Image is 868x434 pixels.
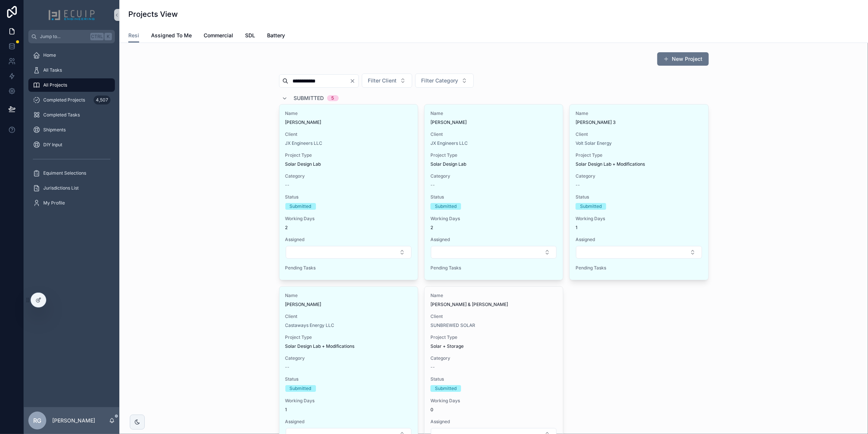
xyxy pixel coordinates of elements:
span: Home [43,52,56,58]
a: SDL [245,29,255,44]
div: 5 [332,95,334,101]
span: Assigned To Me [151,32,192,39]
div: Submitted [580,203,602,210]
span: Solar Design Lab [430,161,466,167]
span: -- [285,364,290,370]
span: Assigned [430,419,557,425]
span: Completed Tasks [43,112,80,118]
span: [PERSON_NAME] [285,119,412,125]
a: Volt Solar Energy [576,140,612,146]
span: Filter Client [368,77,397,84]
span: Client [430,131,557,137]
span: Status [285,194,412,200]
a: SUNBREWED SOLAR [430,322,475,328]
span: Project Type [430,334,557,340]
span: Status [430,376,557,382]
span: Project Type [285,334,412,340]
button: New Project [657,52,709,66]
span: Client [285,313,412,319]
span: Assigned [576,237,702,243]
span: [PERSON_NAME] & [PERSON_NAME] [430,302,557,307]
span: Project Type [430,152,557,158]
span: All Projects [43,82,67,88]
span: 1 [576,225,702,231]
span: -- [430,364,435,370]
span: Name [430,110,557,116]
span: Working Days [430,398,557,404]
a: Assigned To Me [151,29,192,44]
h1: Projects View [128,9,178,19]
span: Working Days [576,216,702,222]
span: Submitted [294,94,324,102]
span: Working Days [430,216,557,222]
div: Submitted [435,385,457,392]
span: Working Days [285,216,412,222]
span: SDL [245,32,255,39]
span: Project Type [285,152,412,158]
span: Ctrl [90,33,104,40]
span: Jump to... [40,34,87,40]
span: [PERSON_NAME] [430,119,557,125]
div: Submitted [290,385,311,392]
span: Solar Design Lab + Modifications [285,343,355,349]
a: All Tasks [28,63,115,77]
a: Equiment Selections [28,166,115,180]
button: Select Button [431,246,557,259]
span: Assigned [430,237,557,243]
span: Commercial [204,32,233,39]
a: Completed Projects4,507 [28,93,115,107]
span: Shipments [43,127,66,133]
span: Jurisdictions List [43,185,79,191]
span: Working Days [285,398,412,404]
a: DIY Input [28,138,115,152]
span: Category [576,173,702,179]
span: JX Engineers LLC [285,140,323,146]
a: Completed Tasks [28,108,115,122]
button: Select Button [286,246,411,259]
span: 0 [430,407,557,413]
div: Submitted [290,203,311,210]
a: JX Engineers LLC [430,140,468,146]
a: Castaways Energy LLC [285,322,335,328]
span: Assigned [285,419,412,425]
button: Select Button [415,74,474,88]
button: Jump to...CtrlK [28,30,115,43]
button: Select Button [362,74,412,88]
span: Pending Tasks [576,265,702,271]
a: Jurisdictions List [28,181,115,195]
span: Pending Tasks [430,265,557,271]
a: My Profile [28,196,115,210]
img: App logo [48,9,95,21]
span: Name [285,293,412,299]
a: All Projects [28,78,115,92]
span: [PERSON_NAME] 3 [576,119,702,125]
span: Client [285,131,412,137]
span: Filter Category [422,77,458,84]
span: Name [430,293,557,299]
span: 1 [285,407,412,413]
span: Solar Design Lab + Modifications [576,161,645,167]
span: All Tasks [43,67,62,73]
a: Commercial [204,29,233,44]
span: -- [576,182,580,188]
span: Status [430,194,557,200]
span: Resi [128,32,139,39]
span: Battery [267,32,285,39]
a: Name[PERSON_NAME]ClientJX Engineers LLCProject TypeSolar Design LabCategory--StatusSubmittedWorki... [424,104,563,280]
span: Solar + Storage [430,343,464,349]
span: RG [33,416,41,425]
span: Project Type [576,152,702,158]
button: Clear [350,78,358,84]
div: 4,507 [94,96,110,104]
span: -- [430,182,435,188]
span: Name [285,110,412,116]
button: Select Button [576,246,702,259]
a: Name[PERSON_NAME] 3ClientVolt Solar EnergyProject TypeSolar Design Lab + ModificationsCategory--S... [569,104,708,280]
p: [PERSON_NAME] [52,417,95,424]
a: Battery [267,29,285,44]
span: Category [430,355,557,361]
div: scrollable content [24,43,119,219]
